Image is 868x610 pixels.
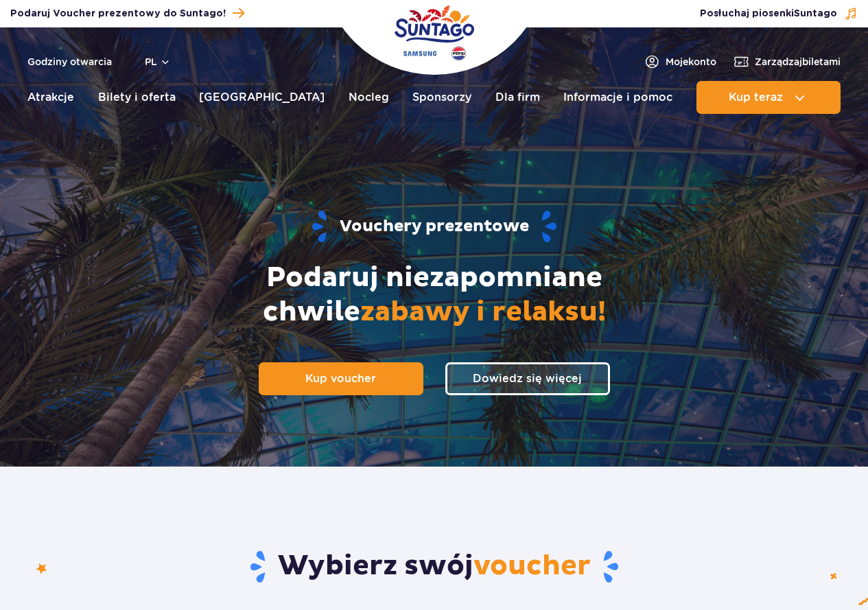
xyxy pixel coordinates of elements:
a: Dowiedz się więcej [445,362,610,395]
a: Zarządzajbiletami [733,54,841,70]
button: Kup teraz [696,81,841,114]
h2: Wybierz swój [32,549,836,585]
span: Podaruj Voucher prezentowy do Suntago! [10,7,226,21]
span: Moje konto [666,55,716,69]
span: Dowiedz się więcej [473,372,582,385]
a: [GEOGRAPHIC_DATA] [199,81,325,114]
span: Posłuchaj piosenki [700,7,837,21]
a: Nocleg [349,81,389,114]
a: Mojekonto [644,54,716,70]
span: Suntago [794,9,837,19]
a: Bilety i oferta [98,81,176,114]
button: pl [145,55,171,69]
span: Kup teraz [729,91,783,104]
span: Zarządzaj biletami [755,55,841,69]
span: Kup voucher [305,372,376,385]
h2: Podaruj niezapomniane chwile [194,261,675,329]
span: zabawy i relaksu! [360,295,606,329]
a: Dla firm [495,81,540,114]
button: Posłuchaj piosenkiSuntago [700,7,858,21]
span: voucher [473,549,591,583]
a: Atrakcje [27,81,74,114]
a: Podaruj Voucher prezentowy do Suntago! [10,4,244,23]
a: Godziny otwarcia [27,55,112,69]
h1: Vouchery prezentowe [10,209,858,244]
a: Informacje i pomoc [563,81,672,114]
a: Sponsorzy [412,81,471,114]
a: Kup voucher [259,362,423,395]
